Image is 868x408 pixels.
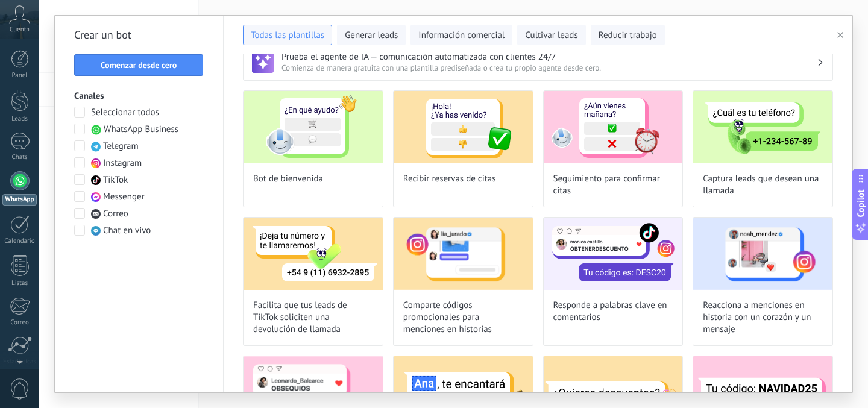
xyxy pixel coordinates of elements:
img: Bot de bienvenida [244,91,383,163]
span: Instagram [103,157,142,169]
span: Cultivar leads [525,30,577,42]
span: Messenger [103,191,145,203]
button: Comenzar desde cero [74,54,203,76]
img: Comparte códigos promocionales para menciones en historias [394,218,533,290]
h3: Canales [74,90,204,102]
span: Recibir reservas de citas [403,173,496,185]
span: Comenzar desde cero [101,61,177,69]
img: Reacciona a menciones en historia con un corazón y un mensaje [693,218,832,290]
span: Bot de bienvenida [253,173,323,185]
span: Seguimiento para confirmar citas [553,173,673,197]
span: Comienza de manera gratuita con una plantilla prediseñada o crea tu propio agente desde cero. [281,63,817,73]
span: Correo [103,208,128,220]
span: Comparte códigos promocionales para menciones en historias [403,300,523,336]
h2: Crear un bot [74,25,204,45]
span: Responde a palabras clave en comentarios [553,300,673,324]
span: Reacciona a menciones en historia con un corazón y un mensaje [703,300,823,336]
span: Generar leads [345,30,398,42]
button: Reducir trabajo [591,25,665,45]
span: Chat en vivo [103,225,151,237]
div: Correo [2,319,37,327]
span: Todas las plantillas [251,30,324,42]
button: Generar leads [337,25,406,45]
img: Captura leads que desean una llamada [693,91,832,163]
span: Cuenta [10,26,30,34]
div: Calendario [2,237,37,245]
button: Cultivar leads [517,25,585,45]
div: Listas [2,280,37,287]
div: WhatsApp [2,194,37,206]
img: Seguimiento para confirmar citas [544,91,683,163]
img: Responde a palabras clave en comentarios [544,218,683,290]
span: Información comercial [418,30,505,42]
span: Facilita que tus leads de TikTok soliciten una devolución de llamada [253,300,373,336]
span: Copilot [855,189,867,217]
img: Facilita que tus leads de TikTok soliciten una devolución de llamada [244,218,383,290]
div: Panel [2,72,37,80]
span: Seleccionar todos [91,107,159,119]
button: Información comercial [410,25,512,45]
span: TikTok [103,174,128,186]
span: WhatsApp Business [104,124,178,136]
span: Reducir trabajo [599,30,657,42]
span: Telegram [103,140,139,152]
button: Todas las plantillas [243,25,332,45]
span: Captura leads que desean una llamada [703,173,823,197]
h3: Prueba el agente de IA — comunicación automatizada con clientes 24/7 [281,51,817,63]
div: Leads [2,115,37,123]
div: Chats [2,154,37,162]
img: Recibir reservas de citas [394,91,533,163]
